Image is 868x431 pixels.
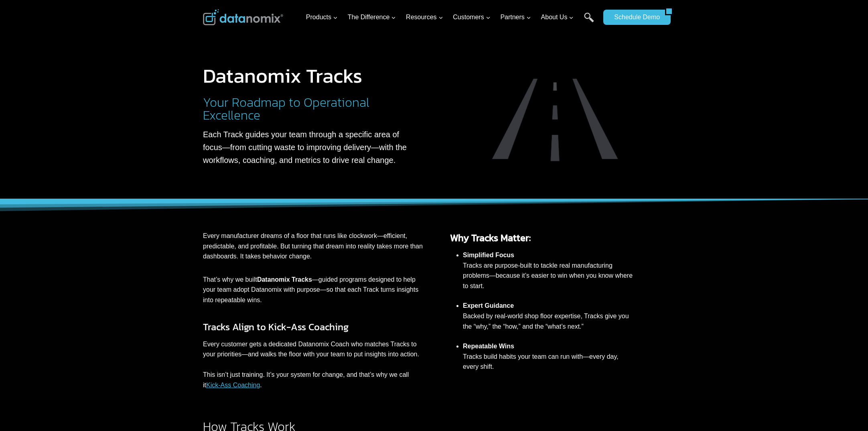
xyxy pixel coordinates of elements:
[348,12,396,22] span: The Difference
[203,231,428,262] p: Every manufacturer dreams of a floor that runs like clockwork—efficient, predictable, and profita...
[303,4,600,30] nav: Primary Navigation
[206,382,260,388] a: Kick-Ass Coaching
[203,339,428,390] p: Every customer gets a dedicated Datanomix Coach who matches Tracks to your priorities—and walks t...
[463,301,633,341] li: Backed by real-world shop floor expertise, Tracks give you the “why,” the “how,” and the “what’s ...
[257,276,312,283] strong: Datanomix Tracks
[463,343,514,350] strong: Repeatable Wins
[584,12,594,30] a: Search
[655,54,819,171] div: 2 of 7
[286,54,450,171] div: 7 of 7
[203,66,416,86] h1: Datanomix Tracks
[463,252,514,258] strong: Simplified Focus
[463,341,633,382] li: Tracks build habits your team can run with—every day, every shift.
[463,250,633,301] li: Tracks are purpose-built to tackle real manufacturing problems—because it’s easier to win when yo...
[603,10,665,25] a: Schedule Demo
[203,96,416,122] h2: Your Roadmap to Operational Excellence
[203,274,428,305] p: That’s why we built —guided programs designed to help your team adopt Datanomix with purpose—so t...
[463,302,514,309] strong: Expert Guidance
[306,12,338,22] span: Products
[541,12,574,22] span: About Us
[450,231,665,245] h3: Why Tracks Matter:
[453,12,490,22] span: Customers
[203,320,428,334] h3: Tracks Align to Kick-Ass Coaching
[471,54,635,171] div: 1 of 7
[203,9,283,25] img: Datanomix
[203,128,416,167] p: Each Track guides your team through a specific area of focus—from cutting waste to improving deli...
[500,12,531,22] span: Partners
[406,12,443,22] span: Resources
